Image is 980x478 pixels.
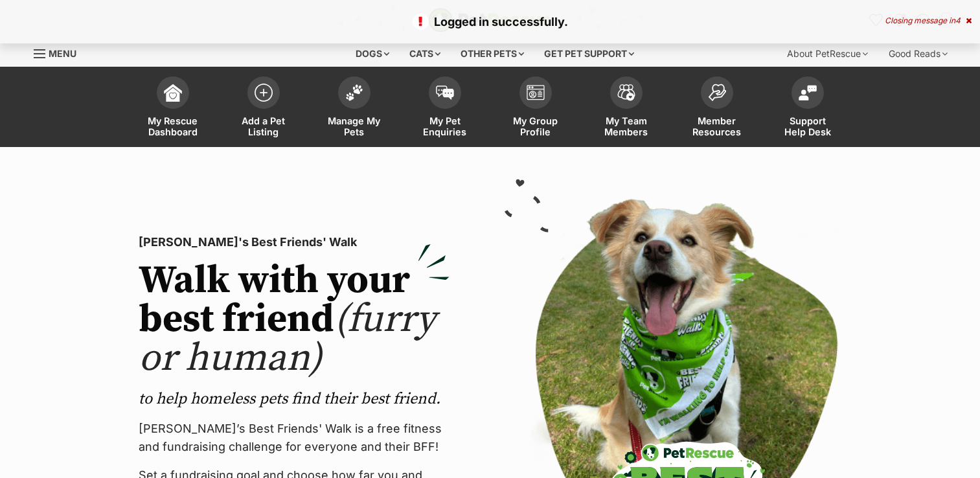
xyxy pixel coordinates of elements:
div: Dogs [347,41,398,67]
a: My Group Profile [490,70,581,147]
div: Good Reads [880,41,957,67]
span: My Group Profile [507,115,565,137]
p: to help homeless pets find their best friend. [139,389,450,409]
a: Member Resources [672,70,762,147]
span: Manage My Pets [325,115,383,137]
img: add-pet-listing-icon-0afa8454b4691262ce3f59096e99ab1cd57d4a30225e0717b998d2c9b9846f56.svg [255,84,273,102]
a: Manage My Pets [309,70,400,147]
img: dashboard-icon-eb2f2d2d3e046f16d808141f083e7271f6b2e854fb5c12c21221c1fb7104beca.svg [164,84,182,102]
a: Support Help Desk [762,70,853,147]
div: Other pets [451,41,533,67]
h2: Walk with your best friend [139,262,450,378]
p: [PERSON_NAME]'s Best Friends' Walk [139,233,450,251]
div: Get pet support [535,41,643,67]
div: Cats [400,41,450,67]
img: group-profile-icon-3fa3cf56718a62981997c0bc7e787c4b2cf8bcc04b72c1350f741eb67cf2f40e.svg [527,85,545,100]
a: Add a Pet Listing [218,70,309,147]
img: help-desk-icon-fdf02630f3aa405de69fd3d07c3f3aa587a6932b1a1747fa1d2bba05be0121f9.svg [799,85,817,100]
div: About PetRescue [778,41,877,67]
span: Menu [49,48,76,59]
p: [PERSON_NAME]’s Best Friends' Walk is a free fitness and fundraising challenge for everyone and t... [139,420,450,456]
img: pet-enquiries-icon-7e3ad2cf08bfb03b45e93fb7055b45f3efa6380592205ae92323e6603595dc1f.svg [436,85,454,100]
span: Support Help Desk [779,115,837,137]
span: (furry or human) [139,295,436,383]
span: Member Resources [688,115,746,137]
img: member-resources-icon-8e73f808a243e03378d46382f2149f9095a855e16c252ad45f914b54edf8863c.svg [708,84,726,101]
span: My Pet Enquiries [416,115,474,137]
span: My Rescue Dashboard [144,115,202,137]
span: My Team Members [597,115,655,137]
span: Add a Pet Listing [234,115,293,137]
img: manage-my-pets-icon-02211641906a0b7f246fdf0571729dbe1e7629f14944591b6c1af311fb30b64b.svg [345,84,363,101]
img: team-members-icon-5396bd8760b3fe7c0b43da4ab00e1e3bb1a5d9ba89233759b79545d2d3fc5d0d.svg [617,84,635,101]
a: My Team Members [581,70,672,147]
a: My Rescue Dashboard [128,70,218,147]
a: Menu [34,41,85,64]
a: My Pet Enquiries [400,70,490,147]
